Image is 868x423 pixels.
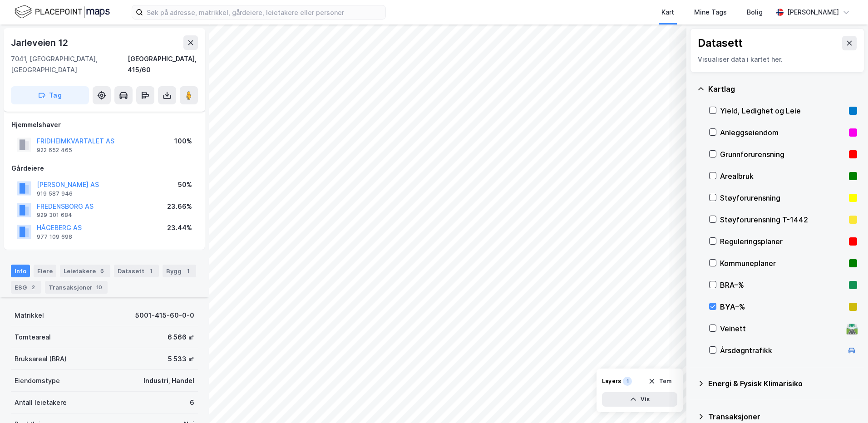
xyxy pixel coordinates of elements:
div: 7041, [GEOGRAPHIC_DATA], [GEOGRAPHIC_DATA] [11,54,128,75]
div: Jarleveien 12 [11,35,69,50]
div: BRA–% [720,280,845,290]
div: Kart [661,7,674,18]
button: Tag [11,86,89,104]
div: 2 [29,283,38,292]
input: Søk på adresse, matrikkel, gårdeiere, leietakere eller personer [143,5,385,19]
button: Tøm [642,374,677,389]
div: 5001-415-60-0-0 [135,310,194,321]
div: 🛣️ [846,323,858,334]
div: Eiere [34,265,56,277]
div: Bruksareal (BRA) [15,354,67,364]
div: 5 533 ㎡ [168,354,194,364]
div: [GEOGRAPHIC_DATA], 415/60 [128,54,198,75]
div: Veinett [720,323,843,334]
div: 23.44% [167,222,192,233]
div: 100% [174,136,192,147]
div: Årsdøgntrafikk [720,345,843,356]
div: Layers [602,378,621,385]
div: Datasett [698,36,743,50]
div: Gårdeiere [11,163,197,174]
div: ESG [11,281,41,294]
div: Industri, Handel [143,375,194,386]
iframe: Chat Widget [823,379,868,423]
div: 6 [190,397,194,408]
div: 977 109 698 [37,233,72,241]
div: Bolig [747,7,763,18]
div: 50% [178,179,192,190]
div: Antall leietakere [15,397,67,408]
div: Info [11,265,30,277]
div: Yield, Ledighet og Leie [720,105,845,116]
button: Vis [602,392,677,407]
div: Grunnforurensning [720,149,845,160]
div: Kommuneplaner [720,258,845,269]
div: BYA–% [720,301,845,312]
div: Eiendomstype [15,375,60,386]
div: 922 652 465 [37,147,72,154]
div: Reguleringsplaner [720,236,845,247]
div: Energi & Fysisk Klimarisiko [708,378,857,389]
div: 6 [98,266,107,275]
div: Anleggseiendom [720,127,845,138]
div: Visualiser data i kartet her. [698,54,857,65]
div: 23.66% [167,201,192,212]
div: 1 [623,377,632,386]
div: 6 566 ㎡ [168,332,194,343]
div: 929 301 684 [37,211,72,219]
div: Mine Tags [694,7,727,18]
img: logo.f888ab2527a4732fd821a326f86c7f29.svg [15,4,110,20]
div: Arealbruk [720,171,845,182]
div: 10 [94,283,104,292]
div: Matrikkel [15,310,44,321]
div: Leietakere [60,265,110,277]
div: Støyforurensning T-1442 [720,214,845,225]
div: Tomteareal [15,332,51,343]
div: 1 [183,266,192,275]
div: Kontrollprogram for chat [823,379,868,423]
div: Transaksjoner [45,281,108,294]
div: Støyforurensning [720,192,845,203]
div: 919 587 946 [37,190,73,197]
div: Kartlag [708,84,857,94]
div: Datasett [114,265,159,277]
div: 1 [146,266,155,275]
div: Transaksjoner [708,411,857,422]
div: Bygg [163,265,196,277]
div: [PERSON_NAME] [787,7,839,18]
div: Hjemmelshaver [11,119,197,130]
